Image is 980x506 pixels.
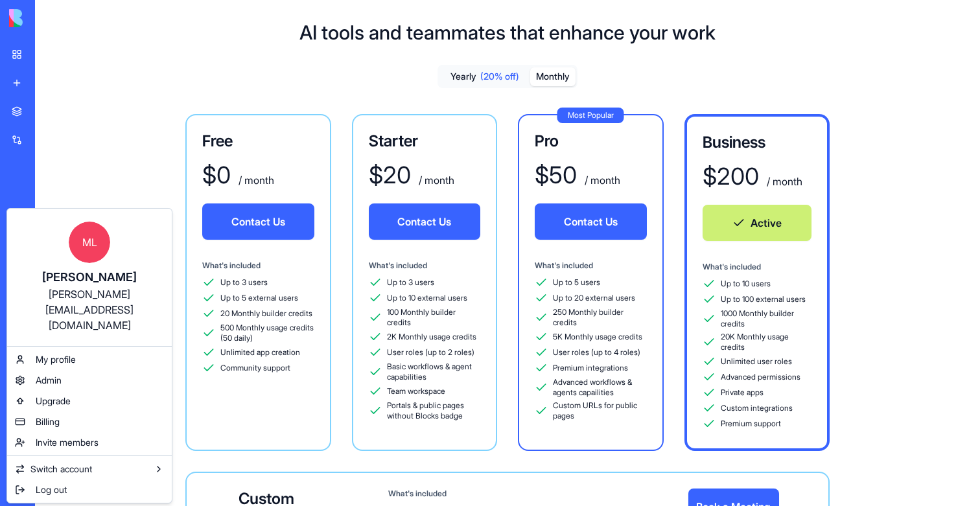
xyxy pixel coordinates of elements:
a: Admin [10,370,169,391]
span: Upgrade [36,395,71,408]
div: [PERSON_NAME][EMAIL_ADDRESS][DOMAIN_NAME] [20,286,159,333]
span: Log out [36,483,67,496]
span: Billing [36,415,60,428]
a: Upgrade [10,391,169,411]
a: ML[PERSON_NAME][PERSON_NAME][EMAIL_ADDRESS][DOMAIN_NAME] [10,211,169,343]
a: Billing [10,411,169,432]
span: Admin [36,374,62,387]
span: My profile [36,353,76,366]
a: Invite members [10,432,169,453]
span: Switch account [30,463,92,476]
span: Invite members [36,436,99,449]
a: My profile [10,349,169,370]
span: ML [69,222,110,263]
div: [PERSON_NAME] [20,268,159,286]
